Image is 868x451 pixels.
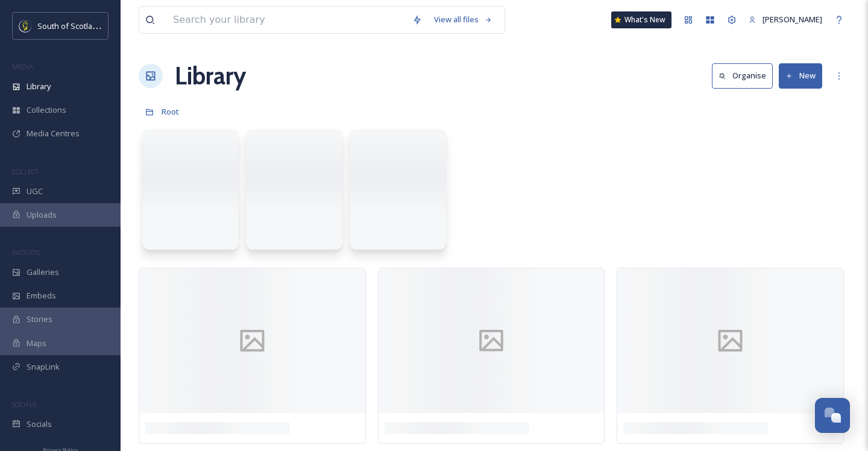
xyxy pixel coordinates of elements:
span: Maps [27,338,46,349]
span: Uploads [27,209,57,221]
span: MEDIA [12,62,33,71]
span: UGC [27,186,43,197]
a: Root [162,104,179,119]
span: Collections [27,104,66,116]
span: SOCIALS [12,400,36,409]
span: Media Centres [27,128,80,139]
span: Galleries [27,266,59,278]
a: What's New [611,11,671,28]
span: WIDGETS [12,248,40,257]
a: Library [175,58,246,94]
span: Root [162,106,179,117]
span: Embeds [27,290,56,301]
span: COLLECT [12,167,38,176]
span: South of Scotland Destination Alliance [37,20,175,31]
span: Socials [27,418,52,430]
a: [PERSON_NAME] [743,8,828,31]
button: Organise [712,63,773,88]
button: New [779,63,822,88]
span: SnapLink [27,361,60,373]
img: images.jpeg [19,20,31,32]
span: Stories [27,314,52,325]
span: [PERSON_NAME] [763,14,822,25]
button: Open Chat [815,398,850,433]
span: Library [27,81,51,92]
a: View all files [428,8,498,31]
input: Search your library [167,7,406,33]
